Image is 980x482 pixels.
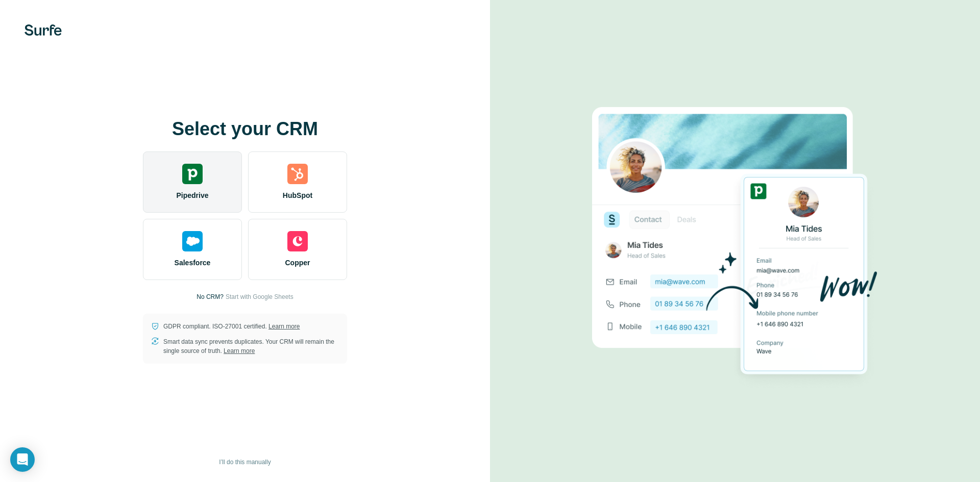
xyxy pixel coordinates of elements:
img: salesforce's logo [182,231,203,251]
p: Smart data sync prevents duplicates. Your CRM will remain the single source of truth. [163,337,339,356]
button: Start with Google Sheets [226,292,293,301]
p: GDPR compliant. ISO-27001 certified. [163,322,300,331]
button: I’ll do this manually [212,454,278,470]
img: copper's logo [287,231,308,251]
span: Copper [285,258,310,268]
img: Surfe's logo [24,24,62,36]
h1: Select your CRM [143,119,347,139]
span: I’ll do this manually [219,458,271,467]
span: Pipedrive [176,190,208,200]
img: hubspot's logo [287,164,308,184]
span: Salesforce [175,258,211,268]
span: HubSpot [283,190,312,200]
div: Open Intercom Messenger [10,447,35,472]
img: pipedrive's logo [182,164,203,184]
a: Learn more [224,347,255,354]
img: PIPEDRIVE image [592,90,878,393]
p: No CRM? [197,292,224,301]
a: Learn more [268,323,300,330]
